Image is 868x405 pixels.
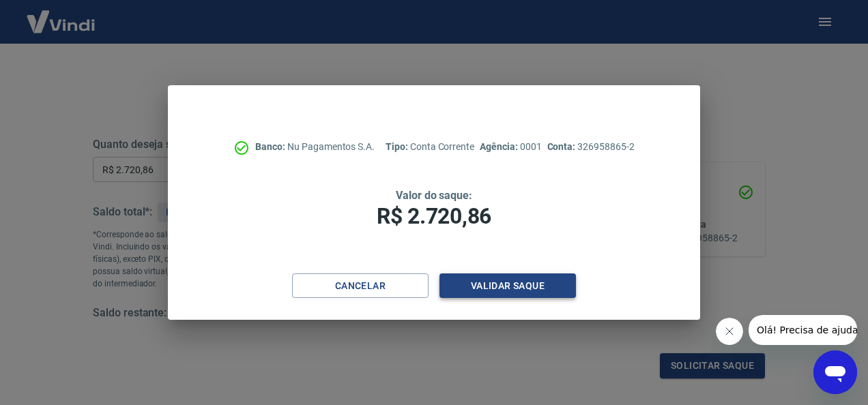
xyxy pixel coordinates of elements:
[480,141,520,152] span: Agência:
[255,140,375,154] p: Nu Pagamentos S.A.
[439,273,576,299] button: Validar saque
[716,318,743,345] iframe: Fechar mensagem
[255,141,287,152] span: Banco:
[377,203,491,229] span: R$ 2.720,86
[8,10,115,20] span: Olá! Precisa de ajuda?
[813,350,857,394] iframe: Botão para abrir a janela de mensagens
[547,140,635,154] p: 326958865-2
[386,140,474,154] p: Conta Corrente
[386,141,410,152] span: Tipo:
[480,140,541,154] p: 0001
[547,141,578,152] span: Conta:
[292,273,429,299] button: Cancelar
[396,189,472,202] span: Valor do saque:
[749,315,857,345] iframe: Mensagem da empresa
